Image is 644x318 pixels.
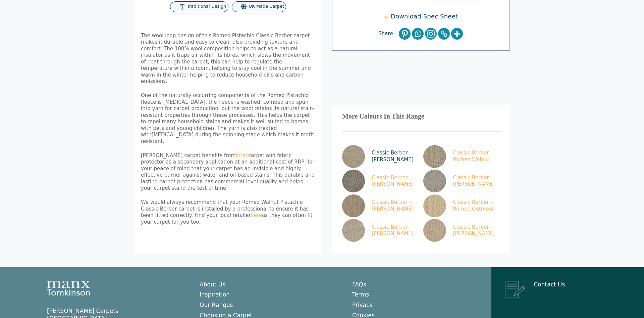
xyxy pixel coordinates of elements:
[534,281,565,288] a: Contact Us
[384,12,458,20] a: Download Spec Sheet
[47,281,90,296] img: Manx Tomkinson Logo
[251,212,262,218] a: here
[352,291,369,298] a: Terms
[342,145,416,168] a: Classic Berber – [PERSON_NAME]
[438,28,450,40] a: Copy Link
[249,4,284,9] span: UK Made Carpet
[187,4,226,9] span: Traditional Design
[342,170,416,192] a: Classic Berber – [PERSON_NAME]
[342,115,500,118] h3: More Colours In This Range
[200,281,225,288] a: About Us
[352,302,373,308] a: Privacy
[141,199,313,225] span: We would always recommend that your Romeo Walnut Pistachio Classic Berber carpet is installed by ...
[342,194,416,217] a: Classic Berber – [PERSON_NAME]
[342,145,365,168] img: Classic Berber Juliet Walnut
[141,152,315,192] p: [PERSON_NAME] carpet benefits from carpet and fabric protector as a secondary application at an a...
[399,28,411,40] a: Pinterest
[141,92,315,138] span: One of the naturally occurring components of the Romeo Pistachio fleece is [MEDICAL_DATA], the fl...
[152,132,194,138] span: [MEDICAL_DATA]
[423,170,446,192] img: Classic Berber Romeo Pewter
[236,152,248,158] a: Intec
[200,302,233,308] a: Our Ranges
[425,28,437,40] a: Instagram
[423,145,446,168] img: Classic Berber Romeo Walnut
[342,219,365,242] img: Classic Berber Romeo Limestone
[423,219,497,242] a: Classic Berber – [PERSON_NAME]
[342,219,416,242] a: Classic Berber – [PERSON_NAME]
[423,194,497,217] a: Classic Berber – Romeo Oatmeal
[451,28,463,40] a: More
[423,145,497,168] a: Classic Berber – Romeo Walnut
[200,291,230,298] a: Inspiration
[342,170,365,192] img: Classic Berber Romeo Slate
[412,28,424,40] a: Whatsapp
[423,170,497,192] a: Classic Berber – [PERSON_NAME]
[342,194,365,217] img: Classic Berber Romeo Pecan
[141,132,314,144] span: during the spinning stage which makes it moth resistant.
[423,194,446,217] img: Classic Berber Oatmeal
[378,31,398,37] span: Share:
[423,219,446,242] img: Classic Berber Romeo Dune
[352,281,366,288] a: FAQs
[141,33,311,85] span: The wool loop design of this Romeo Pistachio Classic Berber carpet makes it durable and easy to c...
